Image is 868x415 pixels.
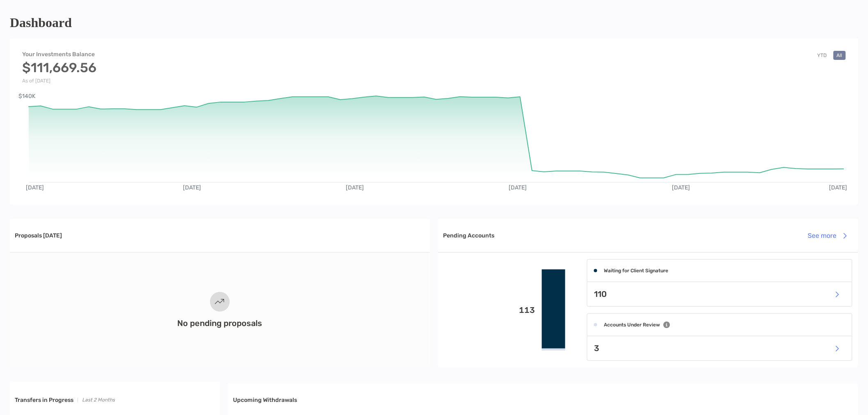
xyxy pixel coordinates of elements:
[82,395,115,405] p: Last 2 Months
[26,184,44,191] text: [DATE]
[178,318,263,328] h3: No pending proposals
[604,268,668,274] h4: Waiting for Client Signature
[22,78,96,84] p: As of [DATE]
[15,232,62,239] h3: Proposals [DATE]
[22,51,96,58] h4: Your Investments Balance
[15,397,73,404] h3: Transfers in Progress
[10,15,72,30] h1: Dashboard
[443,232,494,239] h3: Pending Accounts
[22,60,96,75] h3: $111,669.56
[509,184,527,191] text: [DATE]
[604,322,660,328] h4: Accounts Under Review
[233,397,297,404] h3: Upcoming Withdrawals
[346,184,364,191] text: [DATE]
[183,184,201,191] text: [DATE]
[814,51,830,60] button: YTD
[672,184,690,191] text: [DATE]
[18,93,36,99] text: $140K
[829,184,847,191] text: [DATE]
[834,51,846,60] button: All
[802,227,853,245] button: See more
[445,305,535,315] p: 113
[594,343,599,353] p: 3
[594,289,607,299] p: 110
